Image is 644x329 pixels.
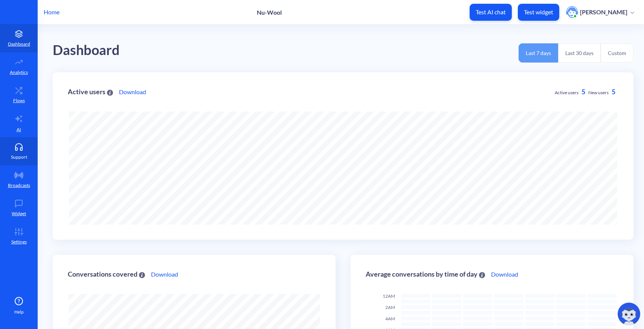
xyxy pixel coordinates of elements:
p: AI [17,126,21,133]
p: Home [44,8,60,17]
button: user photo[PERSON_NAME] [562,5,638,19]
p: Settings [11,239,27,245]
a: Download [491,270,518,279]
p: Test AI chat [476,8,506,16]
span: 4AM [385,316,395,321]
img: copilot-icon.svg [618,303,640,325]
p: Dashboard [8,41,30,47]
button: Last 7 days [519,43,558,63]
span: 2AM [385,305,395,310]
img: user photo [566,6,578,18]
span: 5 [612,87,615,96]
p: Nu-Wool [257,9,282,16]
p: Broadcasts [8,182,30,189]
p: Test widget [524,8,553,16]
p: Analytics [10,69,28,76]
p: Flows [13,97,25,104]
span: Active users [555,90,578,95]
div: Conversations covered [68,271,145,278]
a: Download [151,270,178,279]
button: Last 30 days [558,43,601,63]
div: Average conversations by time of day [366,271,485,278]
div: Dashboard [53,40,120,61]
span: 5 [581,87,585,96]
button: Test AI chat [470,4,512,21]
span: 12AM [383,293,395,299]
button: Test widget [518,4,559,21]
span: Help [14,309,24,315]
p: Widget [12,210,26,217]
p: [PERSON_NAME] [580,8,627,16]
p: Support [11,154,27,161]
div: Active users [68,88,113,95]
button: Custom [601,43,633,63]
span: New users [588,90,609,95]
a: Download [119,87,146,96]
